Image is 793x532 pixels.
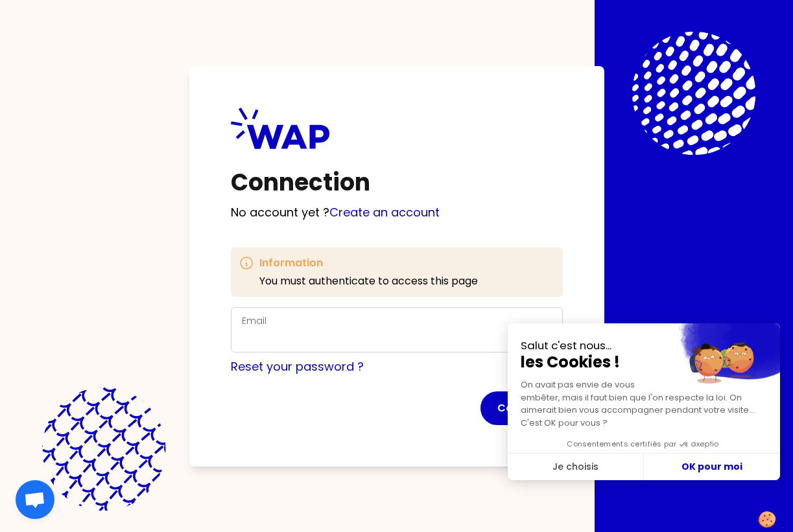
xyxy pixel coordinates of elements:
[480,391,563,425] button: Continue
[259,273,478,289] p: You must authenticate to access this page
[560,436,727,453] button: Consentements certifiés par
[16,480,54,519] div: Ouvrir le chat
[567,441,676,448] span: Consentements certifiés par
[644,454,780,481] button: Accepter les cookies
[259,255,478,271] h3: Information
[680,425,718,464] svg: Axeptio
[242,314,266,327] label: Email
[508,454,644,481] button: Je choisis les cookies à configurer
[329,204,440,220] a: Create an account
[231,170,563,196] h1: Connection
[231,358,364,375] a: Reset your password ?
[231,203,563,222] p: No account yet ?
[521,378,767,429] p: On avait pas envie de vous embêter, mais il faut bien que l'on respecte la loi. On aimerait bien ...
[521,353,767,372] span: les Cookies !
[521,339,767,353] small: Salut c'est nous...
